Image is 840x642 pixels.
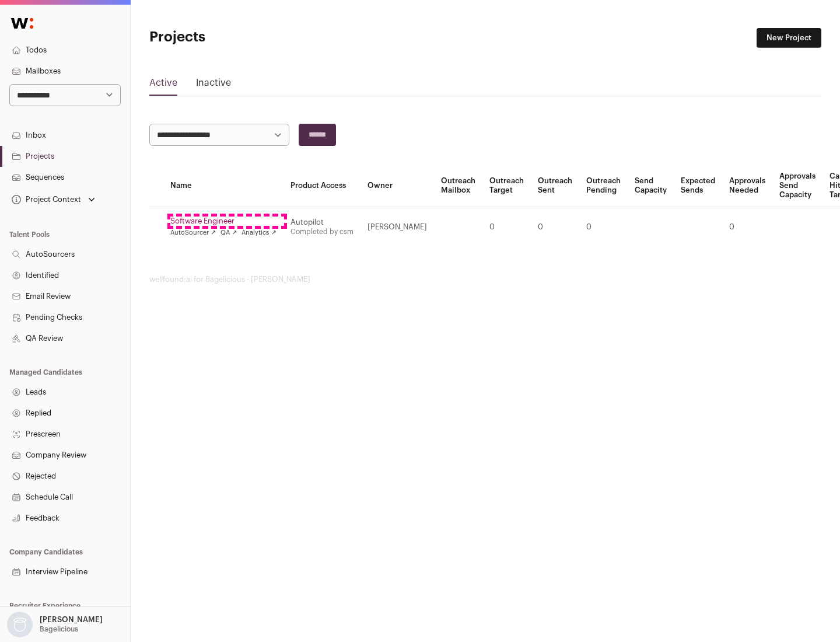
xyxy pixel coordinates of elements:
[722,165,772,207] th: Approvals Needed
[170,217,276,226] a: Software Engineer
[290,228,353,235] a: Completed by csm
[149,275,821,284] footer: wellfound:ai for Bagelicious - [PERSON_NAME]
[772,165,822,207] th: Approvals Send Capacity
[242,228,276,238] a: Analytics ↗
[220,228,237,238] a: QA ↗
[196,76,231,95] a: Inactive
[170,228,216,238] a: AutoSourcer ↗
[7,612,33,637] img: nopic.png
[531,207,579,247] td: 0
[579,207,628,247] td: 0
[674,165,722,207] th: Expected Sends
[9,191,97,208] button: Open dropdown
[163,165,283,207] th: Name
[482,207,531,247] td: 0
[149,28,373,47] h1: Projects
[149,76,177,95] a: Active
[360,165,434,207] th: Owner
[40,615,103,624] p: [PERSON_NAME]
[5,612,105,637] button: Open dropdown
[579,165,628,207] th: Outreach Pending
[482,165,531,207] th: Outreach Target
[722,207,772,247] td: 0
[40,624,78,634] p: Bagelicious
[628,165,674,207] th: Send Capacity
[360,207,434,247] td: [PERSON_NAME]
[9,195,81,204] div: Project Context
[290,218,353,227] div: Autopilot
[757,28,821,48] a: New Project
[531,165,579,207] th: Outreach Sent
[283,165,360,207] th: Product Access
[434,165,482,207] th: Outreach Mailbox
[5,12,40,35] img: Wellfound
